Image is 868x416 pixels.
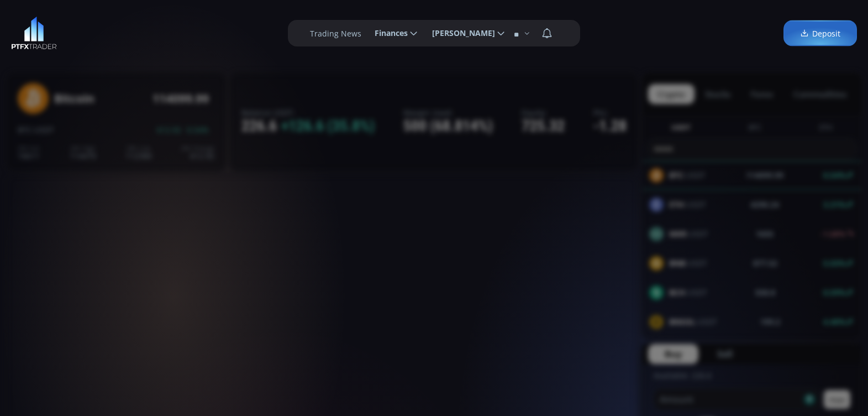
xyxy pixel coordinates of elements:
img: LOGO [11,17,57,50]
span: [PERSON_NAME] [424,22,495,44]
label: Trading News [310,28,361,39]
span: Finances [367,22,408,44]
span: Deposit [800,28,840,39]
a: Deposit [783,20,857,46]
